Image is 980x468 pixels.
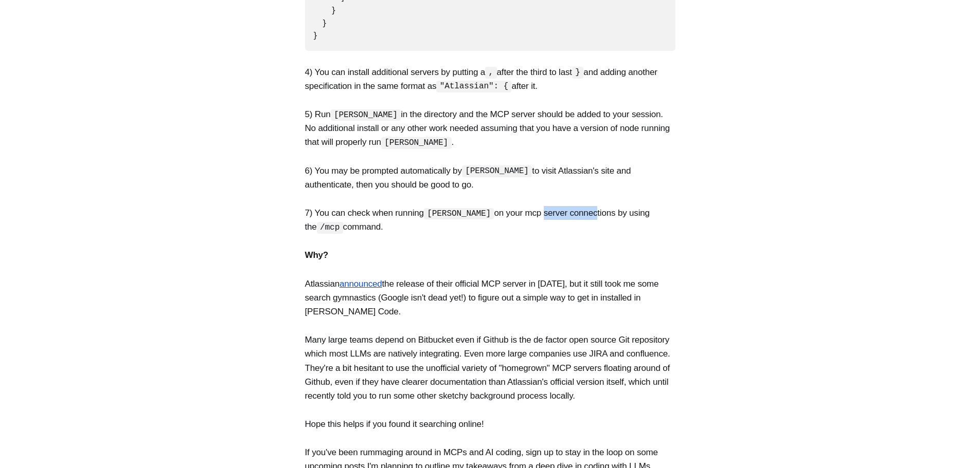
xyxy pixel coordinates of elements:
[305,164,675,192] p: 6) You may be prompted automatically by to visit Atlassian's site and authenticate, then you shou...
[331,109,401,121] code: [PERSON_NAME]
[210,132,238,143] button: Sign in
[317,222,343,234] code: /mcp
[305,250,329,260] strong: Why?
[16,76,354,89] p: Become a member of to start commenting.
[340,279,382,289] a: announced
[151,103,219,125] button: Sign up now
[485,67,496,79] code: ,
[305,107,675,149] p: 5) Run in the directory and the MCP server should be added to your session. No additional install...
[317,5,370,17] div: 0 comments
[572,67,583,79] code: }
[381,137,452,149] code: [PERSON_NAME]
[305,206,675,234] p: 7) You can check when running on your mcp server connections by using the command.
[305,65,675,93] p: 4) You can install additional servers by putting a after the third to last and adding another spe...
[109,53,261,72] h1: Start the conversation
[132,132,208,143] span: Already a member?
[305,277,675,319] p: Atlassian the release of their official MCP server in [DATE], but it still took me some search gy...
[462,165,532,177] code: [PERSON_NAME]
[424,208,494,220] code: [PERSON_NAME]
[147,77,226,87] span: Clearer Thinking
[436,81,511,92] code: "Atlassian": {
[305,417,675,431] p: Hope this helps if you found it searching online!
[305,333,675,403] p: Many large teams depend on Bitbucket even if Github is the de factor open source Git repository w...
